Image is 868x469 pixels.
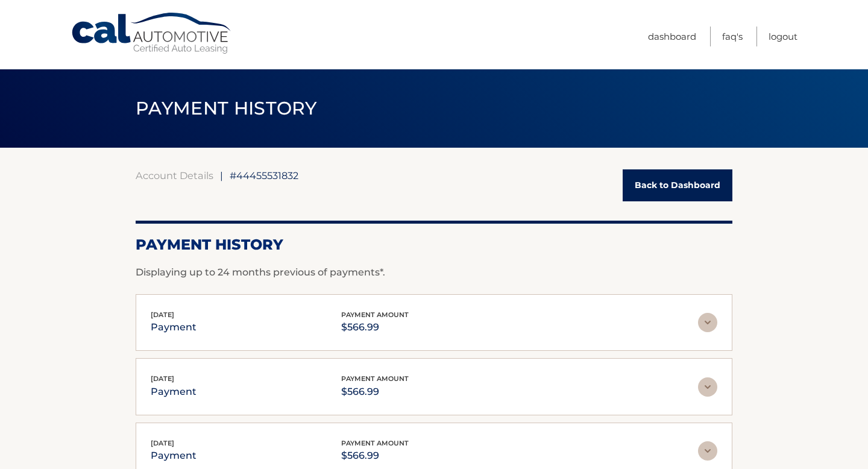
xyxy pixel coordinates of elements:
[341,439,409,447] span: payment amount
[136,97,317,119] span: PAYMENT HISTORY
[230,169,298,181] span: #44455531832
[341,374,409,383] span: payment amount
[151,319,197,336] p: payment
[722,27,743,46] a: FAQ's
[151,439,174,447] span: [DATE]
[341,319,409,336] p: $566.99
[151,383,197,400] p: payment
[341,310,409,319] span: payment amount
[220,169,223,181] span: |
[136,236,732,254] h2: Payment History
[341,383,409,400] p: $566.99
[698,441,717,461] img: accordion-rest.svg
[151,310,174,319] span: [DATE]
[151,447,197,464] p: payment
[136,265,732,280] p: Displaying up to 24 months previous of payments*.
[151,374,174,383] span: [DATE]
[698,377,717,397] img: accordion-rest.svg
[136,169,213,181] a: Account Details
[341,447,409,464] p: $566.99
[769,27,797,46] a: Logout
[71,12,233,55] a: Cal Automotive
[623,169,732,201] a: Back to Dashboard
[648,27,696,46] a: Dashboard
[698,313,717,332] img: accordion-rest.svg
